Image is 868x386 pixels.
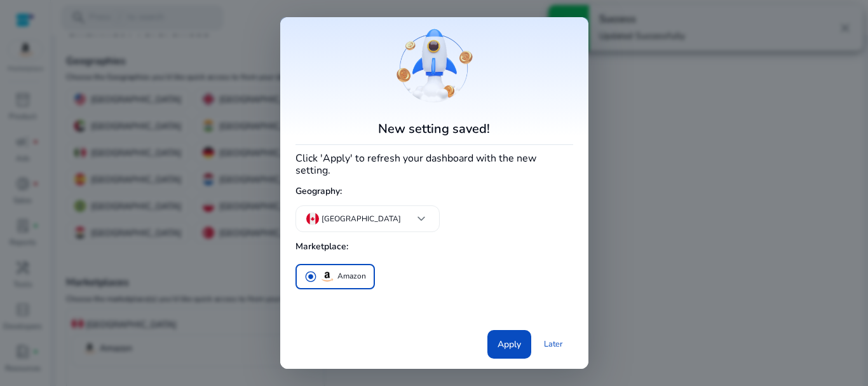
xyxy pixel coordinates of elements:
span: keyboard_arrow_down [414,211,429,226]
span: Apply [498,338,521,351]
p: Amazon [337,270,366,283]
img: amazon.svg [320,269,335,284]
button: Apply [487,330,531,359]
img: ca.svg [306,212,319,225]
h5: Geography: [295,181,573,202]
a: Later [534,333,573,355]
p: [GEOGRAPHIC_DATA] [322,213,401,224]
span: radio_button_checked [304,270,317,283]
h5: Marketplace: [295,237,573,258]
h4: Click 'Apply' to refresh your dashboard with the new setting. [295,150,573,177]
